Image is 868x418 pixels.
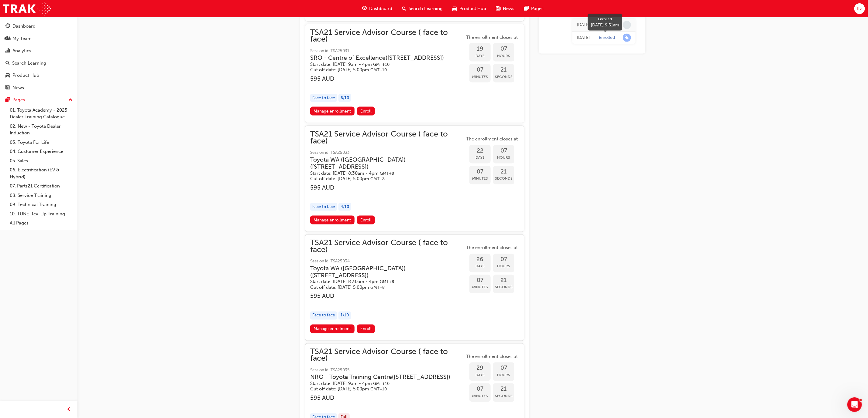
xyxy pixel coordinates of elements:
[7,209,75,219] a: 10. TUNE Rev-Up Training
[591,22,619,28] div: [DATE] 9:51am
[310,312,337,320] div: Face to face
[338,94,351,102] div: 6 / 10
[5,97,10,103] span: pages-icon
[5,36,10,42] span: people-icon
[12,96,25,103] div: Pages
[493,277,514,284] span: 21
[493,46,514,52] span: 07
[310,240,465,253] span: TSA21 Service Advisor Course ( face to face)
[854,3,865,14] button: ID
[469,52,491,59] span: Days
[12,60,46,67] div: Search Learning
[469,386,491,393] span: 07
[493,175,514,182] span: Seconds
[310,293,465,300] h3: 595 AUD
[493,393,514,400] span: Seconds
[5,24,10,29] span: guage-icon
[5,73,10,78] span: car-icon
[310,216,355,224] a: Manage enrollment
[338,203,351,211] div: 4 / 10
[2,58,75,69] a: Search Learning
[310,395,465,402] h3: 595 AUD
[7,106,75,122] a: 01. Toyota Academy - 2025 Dealer Training Catalogue
[12,84,24,91] div: News
[577,22,590,29] div: Thu Aug 21 2025 09:51:42 GMT+1000 (Australian Eastern Standard Time)
[2,70,75,81] a: Product Hub
[310,131,465,144] span: TSA21 Service Advisor Course ( face to face)
[310,67,455,73] h5: Cut off date: [DATE] 5:00pm
[496,5,500,12] span: news-icon
[493,256,514,263] span: 07
[409,5,443,12] span: Search Learning
[7,156,75,166] a: 05. Sales
[2,94,75,106] button: Pages
[397,2,448,15] a: search-iconSearch Learning
[493,73,514,80] span: Seconds
[310,94,337,102] div: Face to face
[310,386,455,392] h5: Cut off date: [DATE] 5:00pm
[465,244,519,251] span: The enrollment closes at
[469,372,491,379] span: Days
[310,184,465,191] h3: 595 AUD
[12,35,32,42] div: My Team
[2,82,75,93] a: News
[469,365,491,372] span: 29
[493,386,514,393] span: 21
[310,29,519,118] button: TSA21 Service Advisor Course ( face to face)Session id: TSA25031SRO - Centre of Excellence([STREE...
[493,365,514,372] span: 07
[465,34,519,41] span: The enrollment closes at
[338,312,351,320] div: 1 / 10
[2,33,75,44] a: My Team
[310,279,455,285] h5: Start date: [DATE] 8:30am - 4pm
[7,138,75,147] a: 03. Toyota For Life
[380,171,394,176] span: Australian Western Standard Time GMT+8
[370,387,387,392] span: Australian Eastern Standard Time GMT+10
[7,165,75,181] a: 06. Electrification (EV & Hybrid)
[452,5,457,12] span: car-icon
[847,397,862,412] iframe: Intercom live chat
[623,34,631,42] span: learningRecordVerb_ENROLL-icon
[519,2,548,15] a: pages-iconPages
[357,107,375,116] button: Enroll
[373,62,389,67] span: Australian Eastern Standard Time GMT+10
[493,147,514,154] span: 07
[310,54,455,61] h3: SRO - Centre of Excellence ( [STREET_ADDRESS] )
[7,147,75,156] a: 04. Customer Experience
[469,147,491,154] span: 22
[68,96,73,104] span: up-icon
[7,218,75,228] a: All Pages
[310,170,455,176] h5: Start date: [DATE] 8:30am - 4pm
[465,353,519,360] span: The enrollment closes at
[310,285,455,291] h5: Cut off date: [DATE] 5:00pm
[12,23,36,30] div: Dashboard
[310,265,455,279] h3: Toyota WA ([GEOGRAPHIC_DATA]) ( [STREET_ADDRESS] )
[310,367,465,374] span: Session id: TSA25035
[469,263,491,270] span: Days
[2,21,75,32] a: Dashboard
[493,154,514,161] span: Hours
[459,5,486,12] span: Product Hub
[370,67,387,72] span: Australian Eastern Standard Time GMT+10
[623,21,631,29] span: learningRecordVerb_NONE-icon
[402,5,406,12] span: search-icon
[310,29,465,43] span: TSA21 Service Advisor Course ( face to face)
[493,284,514,291] span: Seconds
[493,263,514,270] span: Hours
[491,2,519,15] a: news-iconNews
[469,154,491,161] span: Days
[599,35,615,41] div: Enrolled
[493,372,514,379] span: Hours
[5,85,10,91] span: news-icon
[7,122,75,138] a: 02. New - Toyota Dealer Induction
[310,107,355,116] a: Manage enrollment
[7,200,75,209] a: 09. Technical Training
[373,381,389,386] span: Australian Eastern Standard Time GMT+10
[310,203,337,211] div: Face to face
[12,47,31,54] div: Analytics
[591,16,619,22] div: Enrolled
[310,325,355,333] a: Manage enrollment
[448,2,491,15] a: car-iconProduct Hub
[360,217,372,223] span: Enroll
[2,19,75,94] button: DashboardMy TeamAnalyticsSearch LearningProduct HubNews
